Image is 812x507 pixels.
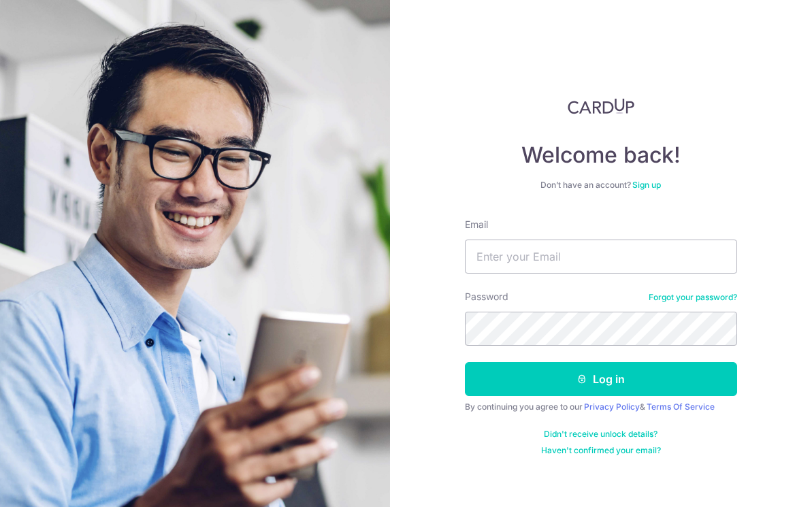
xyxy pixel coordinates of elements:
a: Terms Of Service [647,402,715,412]
h4: Welcome back! [465,142,737,169]
button: Log in [465,362,737,396]
img: CardUp Logo [568,98,634,114]
a: Didn't receive unlock details? [544,429,657,440]
a: Sign up [632,180,661,190]
a: Privacy Policy [584,402,640,412]
input: Enter your Email [465,240,737,274]
label: Password [465,290,508,304]
div: By continuing you agree to our & [465,402,737,412]
label: Email [465,218,488,231]
a: Haven't confirmed your email? [541,445,661,456]
a: Forgot your password? [649,292,737,303]
div: Don’t have an account? [465,180,737,191]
